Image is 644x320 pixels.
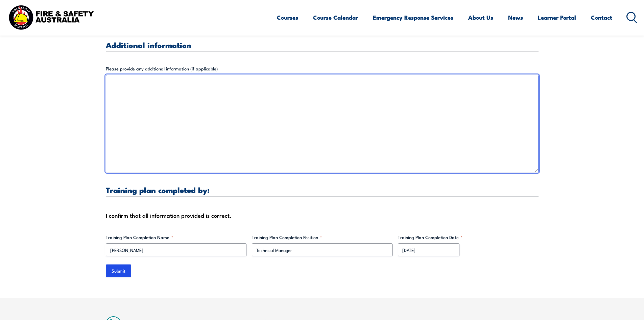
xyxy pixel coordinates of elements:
[106,264,131,277] input: Submit
[106,186,539,194] h3: Training plan completed by:
[398,243,459,256] input: dd/mm/yyyy
[106,210,539,220] div: I confirm that all information provided is correct.
[508,8,523,26] a: News
[277,8,298,26] a: Courses
[313,8,358,26] a: Course Calendar
[252,234,392,241] label: Training Plan Completion Position
[538,8,576,26] a: Learner Portal
[468,8,493,26] a: About Us
[106,41,539,49] h3: Additional information
[373,8,453,26] a: Emergency Response Services
[591,8,612,26] a: Contact
[398,234,539,241] label: Training Plan Completion Date
[106,65,539,72] label: Please provide any additional information (if applicable)
[106,234,246,241] label: Training Plan Completion Name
